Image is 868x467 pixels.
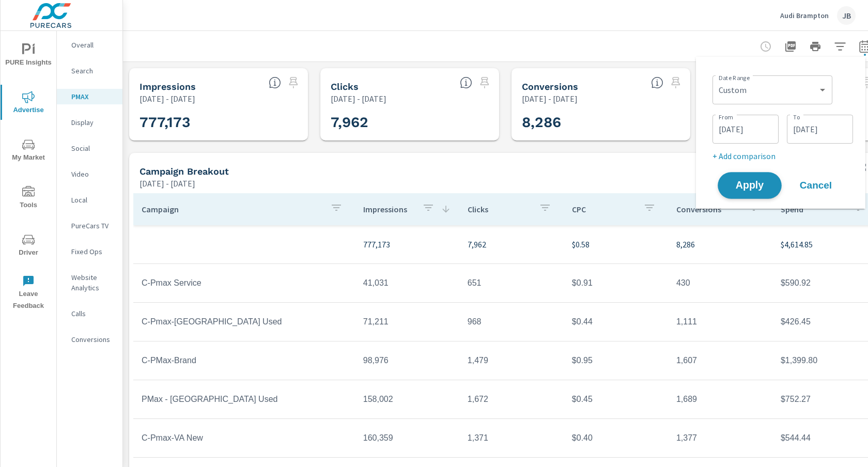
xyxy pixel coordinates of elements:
div: nav menu [1,31,56,316]
button: "Export Report to PDF" [780,36,801,57]
td: C-Pmax-VA New [133,425,355,451]
p: CPC [572,204,635,214]
td: 98,976 [355,348,459,373]
td: 1,111 [668,309,772,335]
p: Clicks [468,204,531,214]
p: Fixed Ops [71,246,114,257]
p: Local [71,195,114,205]
div: PMAX [57,89,122,104]
td: $0.45 [564,386,668,412]
div: Social [57,141,122,156]
td: 1,689 [668,386,772,412]
p: [DATE] - [DATE] [139,92,195,105]
td: 71,211 [355,309,459,335]
td: 1,672 [459,386,564,412]
span: Leave Feedback [4,275,53,312]
p: Audi Brampton [780,11,829,20]
p: Calls [71,308,114,319]
h5: Clicks [331,81,359,92]
p: Display [71,117,114,128]
div: JB [837,6,856,25]
p: [DATE] - [DATE] [522,92,578,105]
td: 158,002 [355,386,459,412]
td: 1,479 [459,348,564,373]
p: 8,286 [676,238,764,251]
td: C-Pmax-[GEOGRAPHIC_DATA] Used [133,309,355,335]
p: [DATE] - [DATE] [139,177,195,190]
div: Local [57,192,122,208]
td: 651 [459,270,564,296]
span: My Market [4,138,53,164]
td: 41,031 [355,270,459,296]
p: Video [71,169,114,179]
td: C-Pmax Service [133,270,355,296]
span: Select a preset date range to save this widget [668,74,684,91]
p: Website Analytics [71,272,114,293]
button: Apply [718,172,782,199]
span: Select a preset date range to save this widget [285,74,302,91]
h3: 8,286 [522,114,680,131]
p: Campaign [142,204,322,214]
span: The number of times an ad was clicked by a consumer. [460,76,472,89]
p: [DATE] - [DATE] [331,92,386,105]
p: Overall [71,40,114,50]
span: Driver [4,233,53,259]
h5: Impressions [139,81,196,92]
td: PMax - [GEOGRAPHIC_DATA] Used [133,386,355,412]
h3: 777,173 [139,114,298,131]
h5: Conversions [522,81,578,92]
div: Website Analytics [57,270,122,295]
p: Conversions [676,204,739,214]
span: The number of times an ad was shown on your behalf. [269,76,281,89]
p: PMAX [71,91,114,102]
td: $0.95 [564,348,668,373]
div: Display [57,115,122,130]
td: $0.40 [564,425,668,451]
p: $0.58 [572,238,660,251]
td: C-PMax-Brand [133,348,355,373]
div: Calls [57,306,122,321]
span: Tools [4,186,53,211]
p: PureCars TV [71,221,114,231]
div: Overall [57,37,122,53]
div: Fixed Ops [57,244,122,259]
p: Search [71,66,114,76]
span: PURE Insights [4,43,53,69]
span: Advertise [4,91,53,116]
td: 1,371 [459,425,564,451]
td: 430 [668,270,772,296]
td: 1,377 [668,425,772,451]
span: Total Conversions include Actions, Leads and Unmapped. [651,76,663,89]
span: Cancel [795,181,836,190]
button: Cancel [785,173,847,198]
p: Social [71,143,114,153]
div: PureCars TV [57,218,122,233]
span: Apply [729,181,771,191]
td: 1,607 [668,348,772,373]
h5: Campaign Breakout [139,166,229,177]
td: $0.91 [564,270,668,296]
td: $0.44 [564,309,668,335]
button: Apply Filters [830,36,850,57]
div: Conversions [57,332,122,347]
td: 160,359 [355,425,459,451]
p: + Add comparison [712,150,853,162]
button: Print Report [805,36,826,57]
p: 7,962 [468,238,555,251]
span: Select a preset date range to save this widget [476,74,493,91]
div: Search [57,63,122,79]
h3: 7,962 [331,114,489,131]
p: 777,173 [363,238,451,251]
p: Impressions [363,204,414,214]
td: 968 [459,309,564,335]
p: Conversions [71,334,114,345]
p: Spend [781,204,844,214]
div: Video [57,166,122,182]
